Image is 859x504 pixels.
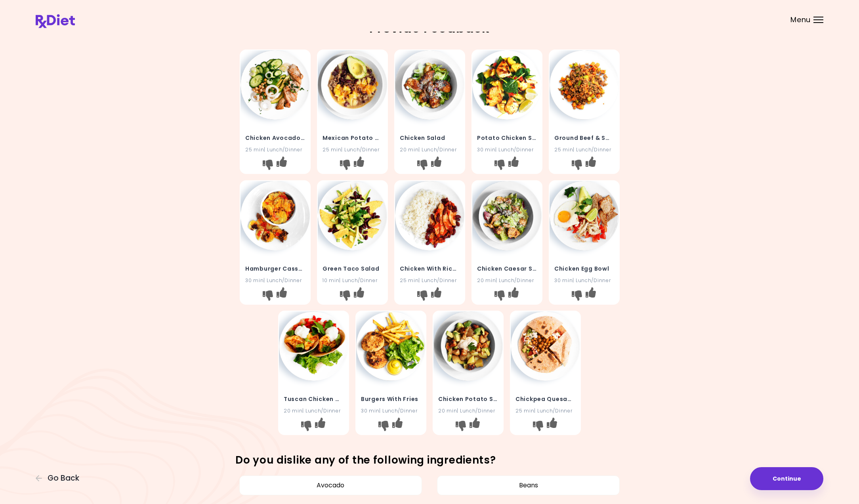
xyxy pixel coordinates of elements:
button: I like this recipe [429,158,442,171]
h4: Burgers With Fries [361,393,421,406]
button: I like this recipe [546,420,558,432]
button: I don't like this recipe [493,158,506,171]
h4: Chicken Salad [400,132,460,144]
button: I like this recipe [429,289,442,302]
h4: Green Taco Salad [323,262,382,275]
button: I like this recipe [584,158,597,171]
div: 30 min | Lunch/Dinner [554,277,614,284]
button: I don't like this recipe [261,289,274,302]
button: Go Back [36,474,83,483]
h4: Mexican Potato Soup [323,132,382,144]
div: 20 min | Lunch/Dinner [400,146,460,153]
button: I don't like this recipe [416,158,428,171]
button: I like this recipe [352,289,365,302]
h4: Chickpea Quesadillas [515,393,575,406]
h4: Chicken Egg Bowl [554,262,614,275]
div: 30 min | Lunch/Dinner [361,407,421,415]
h4: Chicken With Rice and Beans [400,262,460,275]
button: I like this recipe [507,289,519,302]
div: 25 min | Lunch/Dinner [554,146,614,153]
h4: Chicken Caesar Salad [477,262,537,275]
button: I don't like this recipe [570,158,583,171]
img: RxDiet [36,14,75,28]
div: 25 min | Lunch/Dinner [323,146,382,153]
h2: Provide Feedback [36,22,823,34]
div: 30 min | Lunch/Dinner [477,146,537,153]
button: I like this recipe [275,158,288,171]
button: I don't like this recipe [493,289,506,302]
div: 20 min | Lunch/Dinner [477,277,537,284]
h4: Potato Chicken Salad [477,132,537,144]
h4: Ground Beef & Sweet Potato Skillet [554,132,614,144]
button: Continue [750,467,823,490]
button: I like this recipe [352,158,365,171]
button: I don't like this recipe [377,420,390,432]
button: I don't like this recipe [416,289,428,302]
button: I like this recipe [314,420,326,432]
button: I don't like this recipe [338,289,351,302]
button: I don't like this recipe [532,420,544,432]
div: 30 min | Lunch/Dinner [245,277,305,284]
h3: Do you dislike any of the following ingredients? [235,454,624,467]
h4: Hamburger Casserole [245,262,305,275]
button: I like this recipe [391,420,404,432]
button: I don't like this recipe [338,158,351,171]
button: I like this recipe [507,158,519,171]
div: 20 min | Lunch/Dinner [438,407,498,415]
h4: Chicken Avocado Salad [245,132,305,144]
div: 25 min | Lunch/Dinner [515,407,575,415]
h4: Chicken Potato Salad [438,393,498,406]
div: 25 min | Lunch/Dinner [400,277,460,284]
div: 20 min | Lunch/Dinner [284,407,344,415]
h4: Tuscan Chicken Wrap [284,393,344,406]
span: Go Back [48,474,79,483]
div: 25 min | Lunch/Dinner [245,146,305,153]
button: Avocado [239,475,422,495]
button: I don't like this recipe [300,420,313,432]
button: I don't like this recipe [261,158,274,171]
button: I don't like this recipe [570,289,583,302]
div: 10 min | Lunch/Dinner [323,277,382,284]
span: Menu [790,16,811,23]
button: I like this recipe [275,289,288,302]
button: I like this recipe [584,289,597,302]
button: Beans [437,475,620,495]
button: I don't like this recipe [454,420,467,432]
button: I like this recipe [468,420,481,432]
